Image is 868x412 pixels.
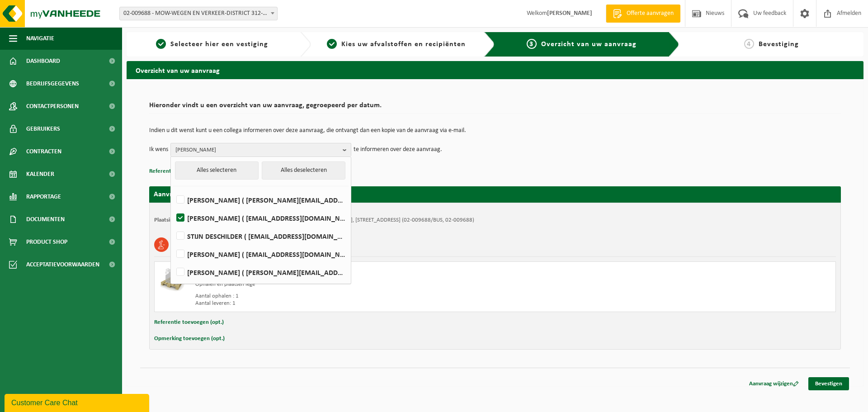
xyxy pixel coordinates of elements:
span: Contracten [26,140,61,163]
button: [PERSON_NAME] [170,143,351,156]
label: [PERSON_NAME] ( [PERSON_NAME][EMAIL_ADDRESS][DOMAIN_NAME] ) [175,193,346,207]
span: Dashboard [26,50,60,72]
a: 2Kies uw afvalstoffen en recipiënten [316,39,477,50]
div: Aantal ophalen : 1 [195,293,531,300]
span: Bedrijfsgegevens [26,72,79,95]
label: [PERSON_NAME] ( [PERSON_NAME][EMAIL_ADDRESS][DOMAIN_NAME] ) [175,265,346,279]
span: Kalender [26,163,54,185]
iframe: chat widget [5,392,151,412]
span: Offerte aanvragen [624,9,676,18]
span: Navigatie [26,27,54,50]
strong: Plaatsingsadres: [154,217,193,223]
span: Overzicht van uw aanvraag [541,41,637,48]
p: Indien u dit wenst kunt u een collega informeren over deze aanvraag, die ontvangt dan een kopie v... [149,128,841,134]
span: 4 [744,39,754,49]
label: STIJN DESCHILDER ( [EMAIL_ADDRESS][DOMAIN_NAME] ) [175,229,346,243]
button: Alles deselecteren [262,161,345,180]
h2: Hieronder vindt u een overzicht van uw aanvraag, gegroepeerd per datum. [149,102,841,114]
span: [PERSON_NAME] [175,143,339,157]
a: Offerte aanvragen [606,5,680,23]
strong: [PERSON_NAME] [547,10,592,17]
div: Aantal leveren: 1 [195,300,531,307]
label: [PERSON_NAME] ( [EMAIL_ADDRESS][DOMAIN_NAME] ) [175,211,346,225]
a: 1Selecteer hier een vestiging [131,39,293,50]
a: Aanvraag wijzigen [742,377,806,390]
span: Product Shop [26,231,67,253]
span: 02-009688 - MOW-WEGEN EN VERKEER-DISTRICT 312-KORTRIJK - KORTRIJK [120,7,277,20]
button: Referentie toevoegen (opt.) [149,166,219,177]
strong: Aanvraag voor [DATE] [154,191,222,198]
p: Ik wens [149,143,168,156]
span: 3 [527,39,537,49]
span: Rapportage [26,185,61,208]
button: Opmerking toevoegen (opt.) [154,333,225,345]
span: 2 [327,39,337,49]
span: Gebruikers [26,118,60,140]
button: Referentie toevoegen (opt.) [154,317,224,328]
label: [PERSON_NAME] ( [EMAIL_ADDRESS][DOMAIN_NAME] ) [175,247,346,261]
span: Acceptatievoorwaarden [26,253,99,276]
span: 1 [156,39,166,49]
h2: Overzicht van uw aanvraag [127,61,863,79]
span: Kies uw afvalstoffen en recipiënten [341,41,466,48]
img: LP-PA-00000-WDN-11.png [159,266,186,294]
span: Contactpersonen [26,95,79,118]
p: te informeren over deze aanvraag. [354,143,442,156]
span: Documenten [26,208,65,231]
span: Bevestiging [759,41,799,48]
button: Alles selecteren [175,161,259,180]
span: 02-009688 - MOW-WEGEN EN VERKEER-DISTRICT 312-KORTRIJK - KORTRIJK [119,7,278,20]
div: Ophalen en plaatsen lege [195,281,531,288]
span: Selecteer hier een vestiging [170,41,268,48]
a: Bevestigen [808,377,849,390]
